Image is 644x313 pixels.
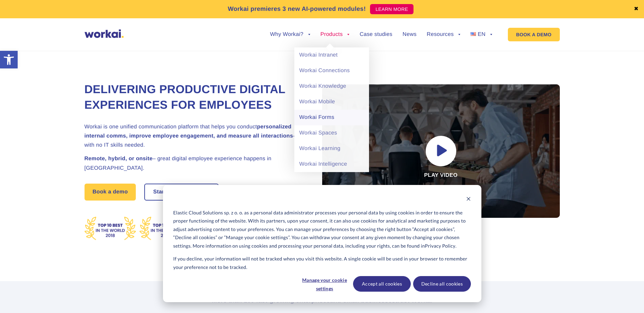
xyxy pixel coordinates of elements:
a: Privacy Policy [425,242,456,250]
button: Decline all cookies [413,276,471,292]
button: Accept all cookies [353,276,411,292]
a: ✖ [634,6,639,12]
a: Workai Knowledge [294,79,369,94]
a: Case studies [360,32,392,37]
a: LEARN MORE [370,4,413,14]
a: Workai Spaces [294,125,369,141]
h1: Delivering Productive Digital Experiences for Employees [85,82,305,113]
i: and small businesses [330,297,395,304]
a: Why Workai? [270,32,310,37]
strong: Remote, hybrid, or onsite [85,156,153,162]
a: Workai Intelligence [294,156,369,172]
a: Products [320,32,350,37]
h2: More than 100 fast-growing enterprises trust Workai [134,296,511,305]
a: BOOK A DEMO [508,28,559,41]
p: Workai premieres 3 new AI-powered modules! [228,4,366,14]
p: If you decline, your information will not be tracked when you visit this website. A single cookie... [173,255,471,271]
a: Start free30-daytrial [145,184,218,200]
div: Play video [322,84,560,218]
a: Resources [427,32,460,37]
h2: – great digital employee experience happens in [GEOGRAPHIC_DATA]. [85,154,305,172]
a: Workai Forms [294,110,369,125]
a: Workai Connections [294,63,369,79]
a: News [403,32,417,37]
a: Workai Learning [294,141,369,156]
h2: Workai is one unified communication platform that helps you conduct – with no IT skills needed. [85,122,305,150]
button: Dismiss cookie banner [466,195,471,204]
span: EN [478,32,485,37]
a: Workai Intranet [294,47,369,63]
a: Book a demo [85,184,136,201]
div: Cookie banner [163,185,481,302]
a: Workai Mobile [294,94,369,110]
p: Elastic Cloud Solutions sp. z o. o. as a personal data administrator processes your personal data... [173,209,471,250]
button: Manage your cookie settings [298,276,351,292]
